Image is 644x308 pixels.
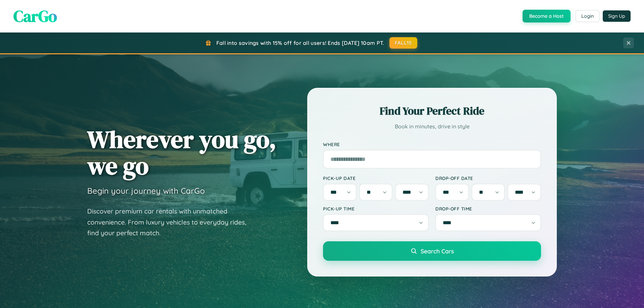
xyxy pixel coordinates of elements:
h2: Find Your Perfect Ride [323,104,541,118]
span: Search Cars [421,247,454,255]
button: Login [576,10,599,22]
button: Search Cars [323,241,541,261]
label: Pick-up Time [323,206,429,211]
h3: Begin your journey with CarGo [87,186,205,196]
label: Drop-off Time [435,206,541,211]
label: Pick-up Date [323,175,429,181]
button: FALL15 [389,37,418,49]
button: Sign Up [603,10,631,22]
p: Discover premium car rentals with unmatched convenience. From luxury vehicles to everyday rides, ... [87,206,255,239]
span: CarGo [13,5,57,27]
label: Where [323,141,541,147]
h1: Wherever you go, we go [87,126,276,179]
p: Book in minutes, drive in style [323,122,541,131]
button: Become a Host [523,10,571,22]
span: Fall into savings with 15% off for all users! Ends [DATE] 10am PT. [216,40,384,46]
label: Drop-off Date [435,175,541,181]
